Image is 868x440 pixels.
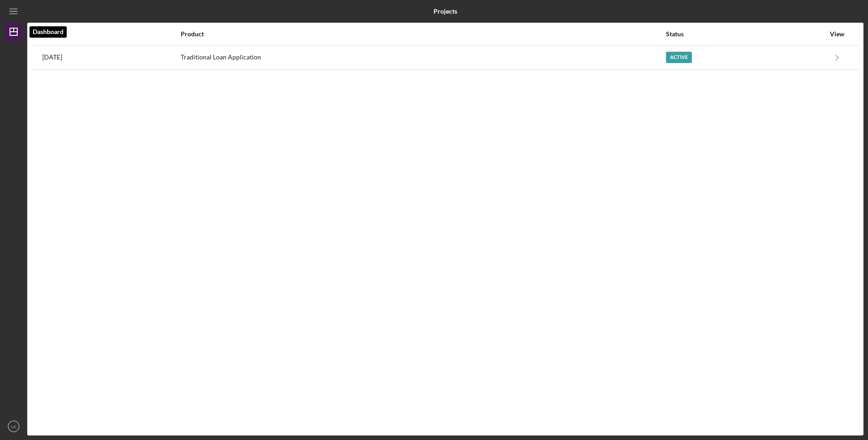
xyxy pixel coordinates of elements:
[434,8,457,15] b: Projects
[11,424,16,429] text: LK
[181,46,665,69] div: Traditional Loan Application
[42,30,180,38] div: Activity
[5,417,23,435] button: LK
[826,30,848,38] div: View
[666,30,825,38] div: Status
[181,30,665,38] div: Product
[42,54,62,61] time: 2025-08-20 12:59
[666,52,692,63] div: Active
